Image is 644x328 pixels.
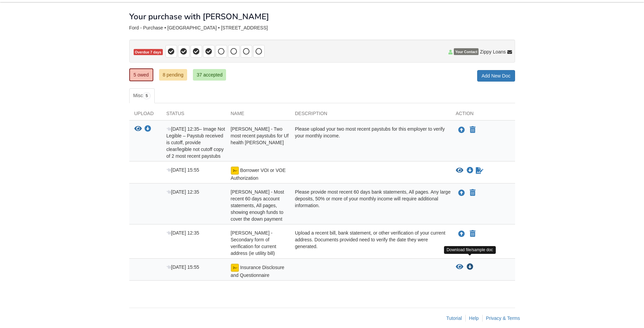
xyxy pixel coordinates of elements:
[456,167,463,174] button: View Borrower VOI or VOE Authorization
[166,167,199,173] span: [DATE] 15:55
[458,126,466,134] button: Upload Akeema Ford - Two most recent paystubs for Uf health shands
[469,315,479,321] a: Help
[129,12,269,21] h1: Your purchase with [PERSON_NAME]
[451,110,515,120] div: Action
[166,189,199,195] span: [DATE] 12:35
[226,110,290,120] div: Name
[134,49,163,56] span: Overdue 7 days
[193,69,226,81] a: 37 accepted
[290,126,451,159] div: Please upload your two most recent paystubs for this employer to verify your monthly income.
[454,48,479,55] span: Your Contact
[231,167,239,175] img: esign
[480,48,506,55] span: Zippy Loans
[446,315,462,321] a: Tutorial
[129,110,161,120] div: Upload
[166,126,199,132] span: [DATE] 12:35
[290,229,451,257] div: Upload a recent bill, bank statement, or other verification of your current address. Documents pr...
[143,92,151,99] span: 5
[145,127,151,132] a: Download Akeema Ford - Two most recent paystubs for Uf health shands
[129,88,155,103] a: Misc
[159,69,187,81] a: 8 pending
[161,126,226,159] div: – Image Not Legible – Paystub received is cutoff, provide clear/legible not cutoff copy of 2 most...
[444,246,496,254] div: Download file/sample doc
[456,264,463,270] button: View Insurance Disclosure and Questionnaire
[231,168,286,181] span: Borrower VOI or VOE Authorization
[129,25,515,31] div: Ford - Purchase • [GEOGRAPHIC_DATA] • [STREET_ADDRESS]
[166,264,199,270] span: [DATE] 15:55
[458,229,466,238] button: Upload Glen Ford - Secondary form of verification for current address (ie utility bill)
[469,189,476,197] button: Declare Glen Ford - Most recent 60 days account statements, All pages, showing enough funds to co...
[290,110,451,120] div: Description
[458,189,466,197] button: Upload Glen Ford - Most recent 60 days account statements, All pages, showing enough funds to cov...
[231,230,276,256] span: [PERSON_NAME] - Secondary form of verification for current address (ie utility bill)
[469,126,476,134] button: Declare Akeema Ford - Two most recent paystubs for Uf health shands not applicable
[477,70,515,82] a: Add New Doc
[486,315,520,321] a: Privacy & Terms
[231,265,285,278] span: Insurance Disclosure and Questionnaire
[166,230,199,236] span: [DATE] 12:35
[129,68,153,81] a: 5 owed
[231,126,289,145] span: [PERSON_NAME] - Two most recent paystubs for Uf health [PERSON_NAME]
[467,264,473,270] a: Download Insurance Disclosure and Questionnaire
[475,167,484,175] a: Waiting for your co-borrower to e-sign
[161,110,226,120] div: Status
[231,264,239,272] img: esign
[467,168,473,173] a: Download Borrower VOI or VOE Authorization
[290,189,451,222] div: Please provide most recent 60 days bank statements, All pages. Any large deposits, 50% or more of...
[231,189,284,222] span: [PERSON_NAME] - Most recent 60 days account statements, All pages, showing enough funds to cover ...
[134,126,142,133] button: View Akeema Ford - Two most recent paystubs for Uf health shands
[469,230,476,238] button: Declare Glen Ford - Secondary form of verification for current address (ie utility bill) not appl...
